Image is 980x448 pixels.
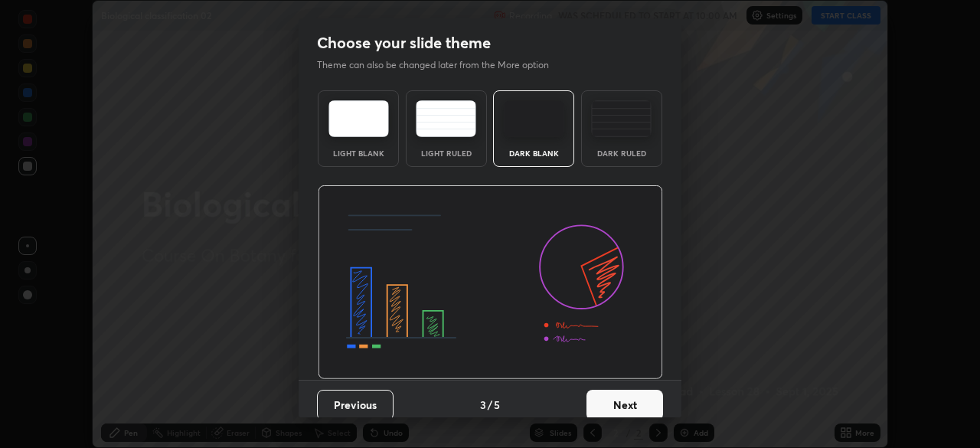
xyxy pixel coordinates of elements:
img: darkThemeBanner.d06ce4a2.svg [318,185,663,380]
button: Next [586,390,663,420]
button: Previous [317,390,394,420]
h4: / [488,397,492,413]
h4: 3 [480,397,486,413]
h2: Choose your slide theme [317,33,491,53]
p: Theme can also be changed later from the More option [317,58,565,72]
img: lightRuledTheme.5fabf969.svg [416,100,476,137]
img: darkRuledTheme.de295e13.svg [591,100,652,137]
h4: 5 [494,397,500,413]
div: Light Ruled [416,149,477,157]
div: Dark Blank [503,149,564,157]
div: Light Blank [328,149,389,157]
img: darkTheme.f0cc69e5.svg [504,100,564,137]
img: lightTheme.e5ed3b09.svg [328,100,389,137]
div: Dark Ruled [591,149,652,157]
